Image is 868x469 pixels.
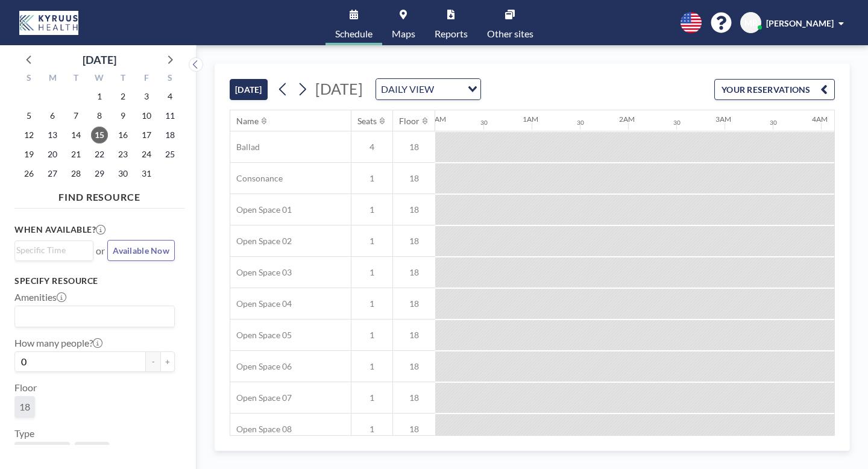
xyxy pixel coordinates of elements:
span: DAILY VIEW [379,81,436,97]
span: Open Space 05 [230,330,292,341]
span: Thursday, October 16, 2025 [115,127,131,143]
div: Floor [399,116,420,127]
span: 1 [351,236,392,247]
input: Search for option [438,81,461,97]
button: Available Now [107,240,175,261]
span: Available Now [113,245,169,256]
label: Type [14,427,34,439]
span: 1 [351,173,392,184]
span: [PERSON_NAME] [766,18,834,28]
span: Wednesday, October 1, 2025 [91,88,108,105]
div: S [158,71,181,87]
span: Other sites [487,29,533,39]
span: Monday, October 27, 2025 [44,165,61,182]
span: Saturday, October 11, 2025 [162,107,178,124]
span: Schedule [335,29,373,39]
span: 18 [19,401,30,412]
span: 1 [351,267,392,278]
span: Open Space 04 [230,298,292,309]
span: Monday, October 20, 2025 [44,146,61,163]
span: Sunday, October 19, 2025 [20,146,37,163]
span: Consonance [230,173,283,184]
span: Open Space 03 [230,267,292,278]
span: Maps [392,29,415,39]
span: 18 [393,236,435,247]
div: 2AM [619,115,635,124]
span: Tuesday, October 28, 2025 [68,165,84,182]
span: 1 [351,424,392,435]
span: Open Space 08 [230,424,292,435]
div: 30 [673,119,681,127]
span: Reports [435,29,468,39]
span: Open Space 02 [230,236,292,247]
span: Wednesday, October 22, 2025 [91,146,108,163]
span: MR [744,17,758,28]
div: Search for option [15,306,174,327]
button: [DATE] [230,79,268,100]
button: + [160,351,175,372]
span: Friday, October 3, 2025 [138,88,155,105]
span: Thursday, October 9, 2025 [115,107,131,124]
div: T [111,71,134,87]
input: Search for option [16,244,86,257]
span: Ballad [230,142,260,153]
span: 18 [393,392,435,403]
div: Seats [357,116,377,127]
span: Friday, October 24, 2025 [138,146,155,163]
span: Thursday, October 2, 2025 [115,88,131,105]
div: 3AM [715,115,731,124]
span: Tuesday, October 14, 2025 [68,127,84,143]
div: 30 [577,119,584,127]
div: [DATE] [83,51,116,68]
span: 18 [393,330,435,341]
span: Tuesday, October 21, 2025 [68,146,84,163]
h4: FIND RESOURCE [14,186,184,203]
div: Name [236,116,259,127]
img: organization-logo [19,11,78,35]
span: Monday, October 6, 2025 [44,107,61,124]
div: Search for option [376,79,480,99]
div: M [41,71,64,87]
div: 4AM [812,115,828,124]
span: Sunday, October 5, 2025 [20,107,37,124]
div: 1AM [523,115,538,124]
span: Wednesday, October 29, 2025 [91,165,108,182]
span: 1 [351,204,392,215]
span: Saturday, October 25, 2025 [162,146,178,163]
span: 1 [351,361,392,372]
span: Open Space 01 [230,204,292,215]
span: Friday, October 17, 2025 [138,127,155,143]
div: W [88,71,112,87]
span: 1 [351,330,392,341]
span: 1 [351,298,392,309]
span: Tuesday, October 7, 2025 [68,107,84,124]
span: 18 [393,361,435,372]
span: Wednesday, October 15, 2025 [91,127,108,143]
span: Sunday, October 12, 2025 [20,127,37,143]
span: Friday, October 31, 2025 [138,165,155,182]
span: [DATE] [315,80,363,98]
div: 30 [480,119,488,127]
span: Wednesday, October 8, 2025 [91,107,108,124]
div: F [134,71,158,87]
span: 18 [393,204,435,215]
div: 30 [770,119,777,127]
label: Floor [14,382,37,394]
span: Open Space 06 [230,361,292,372]
button: YOUR RESERVATIONS [714,79,835,100]
span: 1 [351,392,392,403]
span: 18 [393,298,435,309]
span: 4 [351,142,392,153]
div: S [17,71,41,87]
span: 18 [393,267,435,278]
h3: Specify resource [14,275,175,286]
span: 18 [393,424,435,435]
span: Thursday, October 23, 2025 [115,146,131,163]
div: 12AM [426,115,446,124]
span: or [96,245,105,257]
span: Thursday, October 30, 2025 [115,165,131,182]
span: 18 [393,142,435,153]
label: How many people? [14,337,102,349]
input: Search for option [16,309,168,324]
div: T [64,71,88,87]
